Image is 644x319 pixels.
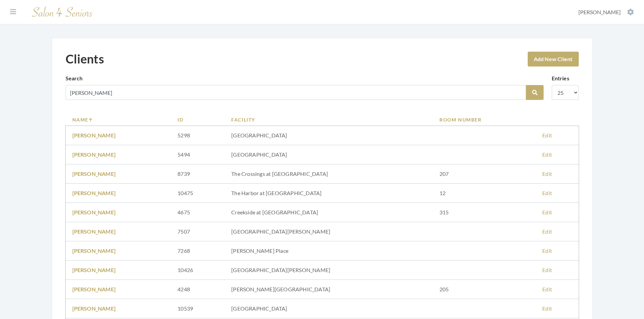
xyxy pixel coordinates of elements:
[72,228,116,235] a: [PERSON_NAME]
[66,85,526,100] input: Search by name, facility or room number
[542,228,552,235] a: Edit
[576,8,636,16] button: [PERSON_NAME]
[72,267,116,273] a: [PERSON_NAME]
[171,184,224,203] td: 10475
[72,116,164,123] a: Name
[528,52,579,67] a: Add New Client
[72,190,116,196] a: [PERSON_NAME]
[72,132,116,138] a: [PERSON_NAME]
[542,247,552,254] a: Edit
[542,305,552,312] a: Edit
[433,184,535,203] td: 12
[72,247,116,254] a: [PERSON_NAME]
[224,126,433,145] td: [GEOGRAPHIC_DATA]
[66,74,83,82] label: Search
[433,280,535,299] td: 205
[171,241,224,261] td: 7268
[72,209,116,215] a: [PERSON_NAME]
[542,209,552,215] a: Edit
[72,170,116,177] a: [PERSON_NAME]
[433,164,535,184] td: 207
[542,170,552,177] a: Edit
[224,280,433,299] td: [PERSON_NAME][GEOGRAPHIC_DATA]
[224,261,433,280] td: [GEOGRAPHIC_DATA][PERSON_NAME]
[224,184,433,203] td: The Harbor at [GEOGRAPHIC_DATA]
[224,164,433,184] td: The Crossings at [GEOGRAPHIC_DATA]
[224,299,433,318] td: [GEOGRAPHIC_DATA]
[171,299,224,318] td: 10539
[72,286,116,292] a: [PERSON_NAME]
[171,222,224,241] td: 7507
[72,305,116,312] a: [PERSON_NAME]
[171,126,224,145] td: 5298
[28,4,96,20] img: Salon 4 Seniors
[224,241,433,261] td: [PERSON_NAME] Place
[171,203,224,222] td: 4675
[542,190,552,196] a: Edit
[72,151,116,158] a: [PERSON_NAME]
[542,267,552,273] a: Edit
[439,116,529,123] a: Room Number
[224,203,433,222] td: Creekside at [GEOGRAPHIC_DATA]
[66,52,104,66] h1: Clients
[224,222,433,241] td: [GEOGRAPHIC_DATA][PERSON_NAME]
[171,280,224,299] td: 4248
[578,9,621,15] span: [PERSON_NAME]
[552,74,569,82] label: Entries
[224,145,433,164] td: [GEOGRAPHIC_DATA]
[433,203,535,222] td: 315
[171,261,224,280] td: 10426
[231,116,426,123] a: Facility
[177,116,218,123] a: ID
[542,151,552,158] a: Edit
[542,132,552,138] a: Edit
[171,145,224,164] td: 5494
[171,164,224,184] td: 8739
[542,286,552,292] a: Edit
